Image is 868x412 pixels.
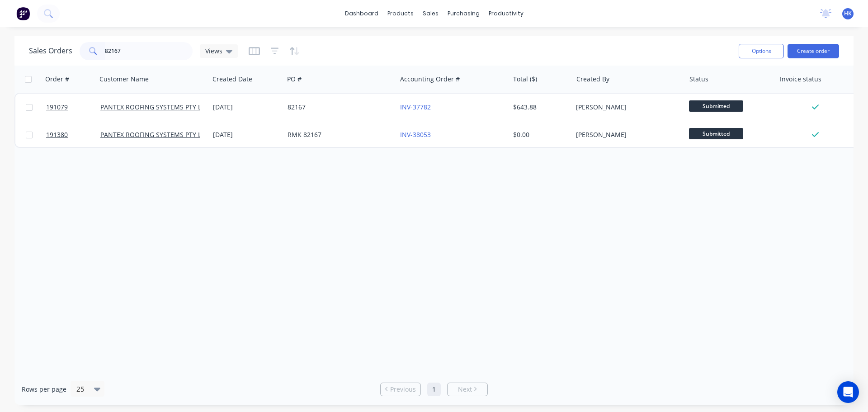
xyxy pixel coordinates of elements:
div: Accounting Order # [400,75,460,84]
div: [DATE] [213,130,280,139]
span: Views [205,46,222,56]
h1: Sales Orders [29,47,72,55]
span: 191380 [46,130,68,139]
span: Submitted [689,100,743,112]
div: RMK 82167 [288,130,388,139]
span: Rows per page [22,385,66,394]
span: Submitted [689,128,743,139]
div: $0.00 [513,130,566,139]
a: Page 1 is your current page [427,383,441,396]
div: products [383,7,418,20]
a: PANTEX ROOFING SYSTEMS PTY LTD [100,103,209,111]
a: Next page [448,385,487,394]
span: Next [458,385,472,394]
div: Total ($) [513,75,537,84]
a: dashboard [340,7,383,20]
div: sales [418,7,443,20]
div: [DATE] [213,103,280,112]
div: Created By [576,75,609,84]
a: 191380 [46,121,100,148]
a: Previous page [381,385,420,394]
input: Search... [105,42,193,60]
ul: Pagination [377,383,491,396]
div: productivity [484,7,528,20]
span: 191079 [46,103,68,112]
div: Created Date [212,75,252,84]
a: INV-37782 [400,103,431,111]
div: Order # [45,75,69,84]
div: Customer Name [99,75,149,84]
div: PO # [287,75,302,84]
button: Options [739,44,784,58]
div: [PERSON_NAME] [576,103,676,112]
button: Create order [788,44,839,58]
img: Factory [16,7,30,20]
a: 191079 [46,94,100,121]
div: 82167 [288,103,388,112]
span: Previous [390,385,416,394]
div: purchasing [443,7,484,20]
div: Status [689,75,708,84]
a: PANTEX ROOFING SYSTEMS PTY LTD [100,130,209,139]
div: $643.88 [513,103,566,112]
div: [PERSON_NAME] [576,130,676,139]
a: INV-38053 [400,130,431,139]
div: Open Intercom Messenger [837,381,859,403]
div: Invoice status [780,75,821,84]
span: HK [844,9,852,18]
